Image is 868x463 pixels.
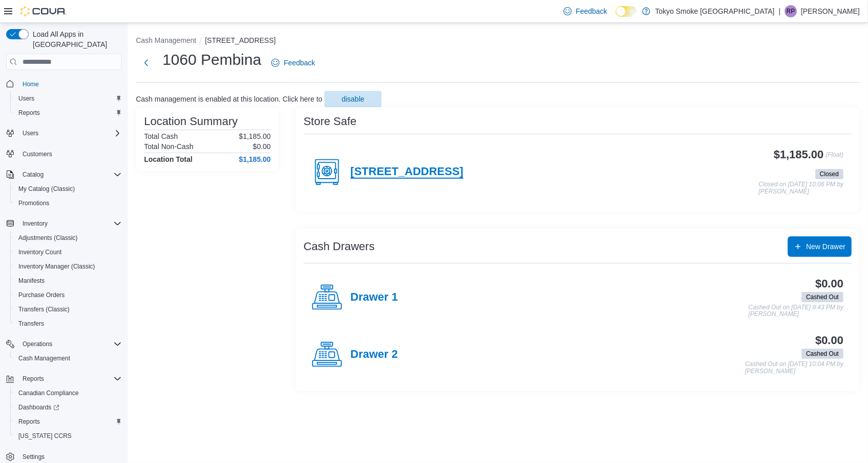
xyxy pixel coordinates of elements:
span: Promotions [18,199,50,207]
span: Users [22,129,38,137]
button: Manifests [10,274,126,288]
button: Cash Management [136,36,196,44]
p: Cashed Out on [DATE] 10:04 PM by [PERSON_NAME] [745,361,843,375]
span: Feedback [284,58,315,68]
button: Transfers (Classic) [10,302,126,316]
h3: Store Safe [303,115,357,128]
a: Customers [18,148,56,160]
h1: 1060 Pembina [162,50,261,70]
span: Reports [18,418,40,426]
span: My Catalog (Classic) [14,183,122,195]
button: Operations [18,338,57,350]
h4: $1,185.00 [239,155,271,163]
span: Manifests [14,275,122,287]
button: Reports [18,373,48,385]
button: Customers [2,147,126,161]
p: $0.00 [253,142,271,151]
span: My Catalog (Classic) [18,185,75,193]
span: Transfers [14,318,122,330]
button: Inventory Manager (Classic) [10,259,126,274]
span: Home [18,77,122,90]
a: Settings [18,451,49,463]
span: Cashed Out [802,292,843,302]
span: Settings [18,450,122,463]
a: Transfers [14,318,48,330]
button: Users [2,126,126,140]
a: Dashboards [14,401,63,413]
span: Cashed Out [806,293,839,302]
span: Inventory [22,220,48,228]
span: Promotions [14,197,122,209]
span: Customers [22,150,52,158]
span: Operations [22,340,53,348]
p: Cash management is enabled at this location. Click here to [136,95,322,103]
button: Cash Management [10,351,126,365]
a: Promotions [14,197,54,209]
span: Users [18,94,34,103]
span: Customers [18,148,122,160]
span: Purchase Orders [14,289,122,301]
a: Users [14,92,38,105]
div: Ruchit Patel [785,5,797,17]
h6: Total Non-Cash [144,142,194,151]
span: Operations [18,338,122,350]
button: Inventory [18,217,52,230]
button: Inventory [2,216,126,231]
a: Transfers (Classic) [14,303,74,315]
span: Load All Apps in [GEOGRAPHIC_DATA] [29,29,122,50]
button: Home [2,76,126,91]
button: Next [136,53,156,73]
button: Reports [10,415,126,429]
span: Cashed Out [806,349,839,358]
a: Adjustments (Classic) [14,232,82,244]
span: Reports [18,373,122,385]
span: Canadian Compliance [14,387,122,399]
a: Purchase Orders [14,289,69,301]
a: Canadian Compliance [14,387,83,399]
span: Adjustments (Classic) [14,232,122,244]
a: Cash Management [14,352,74,364]
button: Reports [10,106,126,120]
span: Reports [14,107,122,119]
span: [US_STATE] CCRS [18,432,72,440]
p: Cashed Out on [DATE] 9:43 PM by [PERSON_NAME] [748,304,843,318]
span: Reports [14,416,122,428]
p: $1,185.00 [239,132,271,140]
a: Reports [14,107,44,119]
p: Tokyo Smoke [GEOGRAPHIC_DATA] [655,5,775,17]
a: My Catalog (Classic) [14,183,79,195]
button: Catalog [18,168,48,181]
button: Users [10,91,126,106]
span: Inventory Manager (Classic) [18,262,95,271]
p: | [779,5,781,17]
p: Closed on [DATE] 10:06 PM by [PERSON_NAME] [759,181,843,195]
a: Inventory Count [14,246,66,258]
span: Settings [22,453,44,461]
span: Inventory Manager (Classic) [14,260,122,273]
span: New Drawer [806,241,846,252]
a: Reports [14,416,44,428]
span: Reports [22,375,44,383]
span: Inventory Count [14,246,122,258]
a: Feedback [559,1,611,21]
h3: $0.00 [815,334,843,347]
span: Adjustments (Classic) [18,234,78,242]
button: Inventory Count [10,245,126,259]
span: Cash Management [18,354,70,362]
span: Inventory [18,217,122,230]
a: Dashboards [10,400,126,415]
input: Dark Mode [616,6,637,17]
span: Catalog [22,170,43,179]
button: [STREET_ADDRESS] [205,36,275,44]
button: Users [18,127,42,139]
h4: [STREET_ADDRESS] [350,165,463,179]
button: Adjustments (Classic) [10,231,126,245]
a: Manifests [14,275,49,287]
span: Inventory Count [18,248,62,256]
span: Users [18,127,122,139]
a: [US_STATE] CCRS [14,430,76,442]
span: Cashed Out [802,349,843,359]
span: RP [787,5,795,17]
span: Transfers [18,320,44,328]
img: Cova [20,6,66,16]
